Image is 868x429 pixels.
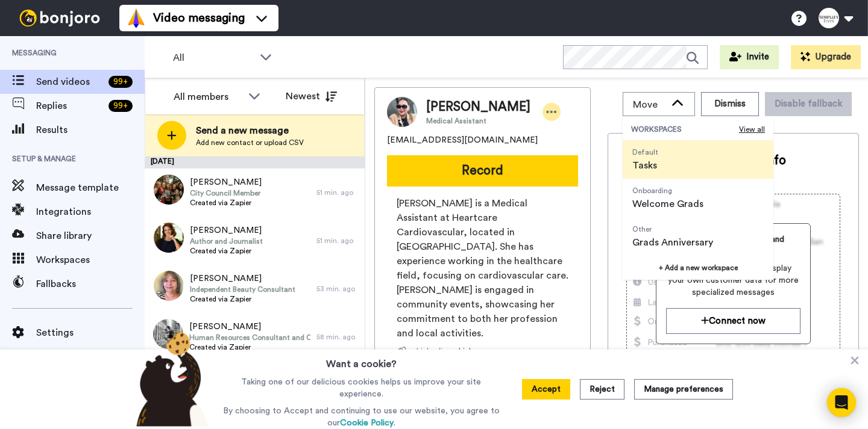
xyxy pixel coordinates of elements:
[196,138,304,147] span: Add new contact or upload CSV
[154,223,184,253] img: 3b4618c3-706d-4e61-9156-d45de4251fc7.jpg
[634,379,733,400] button: Manage preferences
[316,188,359,197] div: 51 min. ago
[827,388,856,417] div: Open Intercom Messenger
[36,181,145,195] span: Message template
[36,205,145,219] span: Integrations
[397,196,568,341] span: [PERSON_NAME] is a Medical Assistant at Heartcare Cardiovascular, located in [GEOGRAPHIC_DATA]. S...
[340,419,394,427] a: Cookie Policy
[153,319,183,349] img: 8391987b-33ca-4253-b03c-eddd06e376e8.jpg
[190,188,262,198] span: City Council Member
[125,330,215,427] img: bear-with-cookie.png
[426,98,530,116] span: [PERSON_NAME]
[633,97,665,112] span: Move
[632,224,713,234] span: Other
[632,147,658,157] span: Default
[316,236,359,245] div: 51 min. ago
[153,10,245,26] span: Video messaging
[326,350,397,371] h3: Want a cookie?
[632,186,703,196] span: Onboarding
[632,158,658,173] span: Tasks
[416,345,448,357] span: Linkedin :
[190,285,295,294] span: Independent Beauty Consultant
[14,10,105,26] img: bj-logo-header-white.svg
[387,134,538,146] span: [EMAIL_ADDRESS][DOMAIN_NAME]
[580,379,624,400] button: Reject
[36,326,145,340] span: Settings
[36,253,145,267] span: Workspaces
[36,277,145,291] span: Fallbacks
[522,379,570,400] button: Accept
[666,308,800,334] button: Connect now
[174,90,242,104] div: All members
[189,342,310,352] span: Created via Zapier
[36,123,145,137] span: Results
[196,123,304,138] span: Send a new message
[631,125,739,134] span: WORKSPACES
[316,284,359,294] div: 53 min. ago
[36,229,145,243] span: Share library
[666,262,800,298] span: Connect your tools to display your own customer data for more specialized messages
[387,155,578,187] button: Record
[632,235,713,250] span: Grads Anniversary
[190,294,295,304] span: Created via Zapier
[189,321,310,333] span: [PERSON_NAME]
[190,198,262,208] span: Created via Zapier
[108,100,133,112] div: 99 +
[154,271,184,301] img: db8ccd48-b55b-4f25-9765-c03c47a827f9.jpg
[190,224,263,236] span: [PERSON_NAME]
[739,125,765,134] span: View all
[426,116,530,126] span: Medical Assistant
[36,75,104,89] span: Send videos
[277,84,346,108] button: Newest
[632,197,703,211] span: Welcome Grads
[720,45,779,69] button: Invite
[458,345,473,357] a: Link
[108,76,133,88] div: 99 +
[190,176,262,188] span: [PERSON_NAME]
[190,246,263,256] span: Created via Zapier
[36,99,104,113] span: Replies
[387,97,417,127] img: Image of SHEILA PILARCZYK
[173,51,254,65] span: All
[316,332,359,342] div: 58 min. ago
[127,8,146,28] img: vm-color.svg
[701,92,759,116] button: Dismiss
[190,273,295,285] span: [PERSON_NAME]
[623,256,773,280] button: + Add a new workspace
[190,236,263,246] span: Author and Journalist
[791,45,861,69] button: Upgrade
[145,156,365,168] div: [DATE]
[189,333,310,342] span: Human Resources Consultant and Contractor
[765,92,852,116] button: Disable fallback
[220,376,503,400] p: Taking one of our delicious cookies helps us improve your site experience.
[220,405,503,429] p: By choosing to Accept and continuing to use our website, you agree to our .
[154,174,184,205] img: 18c7c8b4-6951-4309-83a9-241bd385db2e.jpg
